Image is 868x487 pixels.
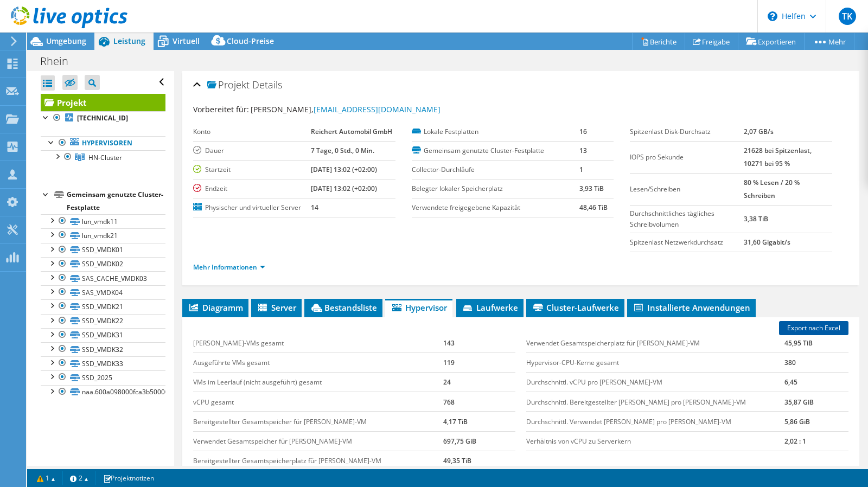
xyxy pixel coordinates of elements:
font: Spitzenlast Disk-Durchsatz [630,127,711,136]
font: 1 [579,165,583,174]
font: 24 [443,377,451,387]
font: 35,87 GiB [784,397,814,406]
font: Lokale Festplatten [424,127,478,136]
font: 14 [311,203,318,212]
font: Ausgeführte VMs gesamt [193,358,270,367]
font: Bereitgestellter Gesamtspeicher für [PERSON_NAME]-VM [193,417,367,426]
font: SSD_VMDK02 [82,259,123,268]
font: Durchschnittl. Verwendet [PERSON_NAME] pro [PERSON_NAME]-VM [526,417,731,426]
font: SAS_CACHE_VMDK03 [82,274,147,283]
font: 3,93 TiB [579,184,604,193]
font: 49,35 TiB [443,456,471,465]
font: 48,46 TiB [579,203,608,212]
font: Export nach Excel [787,323,840,332]
a: [TECHNICAL_ID] [41,111,165,125]
font: Lesen/Schreiben [630,184,680,194]
font: SSD_VMDK01 [82,245,123,254]
font: Cloud-Preise [227,36,274,46]
a: SSD_VMDK01 [41,243,165,257]
font: VMs im Leerlauf (nicht ausgeführt) gesamt [193,377,322,387]
font: Server [271,302,296,313]
a: 1 [29,471,63,485]
a: Mehr Informationen [193,262,265,272]
font: 380 [784,358,796,367]
font: Gemeinsam genutzte Cluster-Festplatte [424,146,544,155]
a: Exportieren [738,33,805,50]
a: Export nach Excel [779,321,848,335]
font: 768 [443,397,455,406]
a: naa.600a098000fca3b5000000205c98ea46 [41,385,165,399]
font: 80 % Lesen / 20 % Schreiben [744,178,800,200]
font: 13 [579,146,587,155]
font: Spitzenlast Netzwerkdurchsatz [630,238,723,247]
font: Freigabe [702,37,730,47]
font: lun_vmdk11 [82,217,118,226]
font: Exportieren [758,37,796,47]
font: Projekt [57,97,87,108]
a: Mehr [804,33,854,50]
font: Verwendet Gesamtspeicherplatz für [PERSON_NAME]-VM [526,338,700,348]
font: Umgebung [46,36,86,46]
a: SAS_CACHE_VMDK03 [41,271,165,285]
a: HN-Cluster [41,150,165,164]
font: Verwendet Gesamtspeicher für [PERSON_NAME]-VM [193,437,352,446]
font: SSD_VMDK33 [82,359,123,368]
a: Projekt [41,94,165,111]
font: 2,07 GB/s [744,127,774,136]
font: Helfen [782,11,806,21]
a: SSD_2025 [41,370,165,385]
font: Projektnotizen [111,473,154,483]
font: Reichert Automobil GmbH [311,127,392,136]
a: SAS_VMDK04 [41,285,165,299]
font: Durchschnittliches tägliches Schreibvolumen [630,209,714,229]
font: SSD_VMDK21 [82,302,123,311]
font: Installierte Anwendungen [647,302,750,313]
font: Durchschnittl. vCPU pro [PERSON_NAME]-VM [526,377,662,387]
font: vCPU gesamt [193,397,234,406]
font: naa.600a098000fca3b5000000205c98ea46 [82,387,214,396]
font: SSD_VMDK22 [82,316,123,325]
a: SSD_VMDK32 [41,342,165,356]
font: SAS_VMDK04 [82,288,123,297]
a: [EMAIL_ADDRESS][DOMAIN_NAME] [314,104,441,114]
font: Dauer [205,146,224,155]
font: 5,86 GiB [784,417,810,426]
font: Physischer und virtueller Server [205,203,301,212]
font: 16 [579,127,587,136]
font: [TECHNICAL_ID] [77,113,128,123]
font: Startzeit [205,165,231,174]
font: 1 [46,473,49,483]
font: SSD_VMDK32 [82,345,123,354]
font: [PERSON_NAME], [251,104,314,114]
font: Laufwerke [476,302,518,313]
a: Freigabe [685,33,738,50]
a: SSD_VMDK02 [41,257,165,271]
font: 21628 bei Spitzenlast, 10271 bei 95 % [744,146,812,168]
font: Cluster-Laufwerke [546,302,619,313]
font: Mehr [828,37,846,47]
font: Verhältnis von vCPU zu Serverkern [526,437,631,446]
font: Leistung [113,36,145,46]
font: IOPS pro Sekunde [630,152,684,162]
font: Berichte [650,37,676,47]
font: Vorbereitet für: [193,104,249,114]
font: Hypervisor [405,302,447,313]
font: Bereitgestellter Gesamtspeicherplatz für [PERSON_NAME]-VM [193,456,381,465]
font: SSD_2025 [82,373,112,382]
font: Rhein [40,54,68,68]
font: Durchschnittl. Bereitgestellter [PERSON_NAME] pro [PERSON_NAME]-VM [526,397,746,406]
font: Gemeinsam genutzte Cluster-Festplatte [67,190,163,212]
a: Projektnotizen [95,471,162,485]
font: Details [252,78,282,91]
font: TK [842,10,852,22]
a: SSD_VMDK31 [41,328,165,342]
font: Konto [193,127,210,136]
font: 697,75 GiB [443,437,476,446]
a: SSD_VMDK22 [41,314,165,328]
font: 119 [443,358,455,367]
font: 7 Tage, 0 Std., 0 Min. [311,146,374,155]
font: [PERSON_NAME]-VMs gesamt [193,338,284,348]
font: Diagramm [202,302,243,313]
font: 31,60 Gigabit/s [744,238,790,247]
